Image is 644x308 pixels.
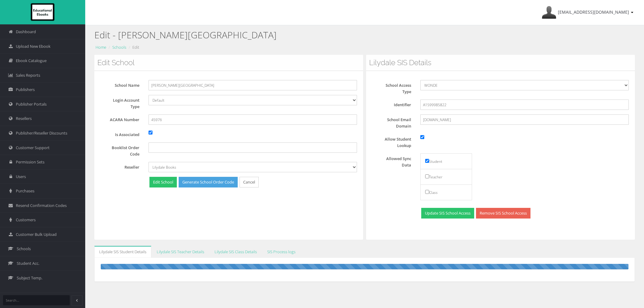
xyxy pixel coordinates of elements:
li: Class [420,184,472,200]
a: Cancel [240,177,259,187]
span: Customers [16,217,36,223]
h3: Lilydale SIS Details [369,59,632,67]
li: Teacher [420,169,472,185]
span: Publisher/Reseller Discounts [16,130,67,136]
label: Allow Student Lookup [372,134,416,149]
span: Student Acc. [17,261,39,266]
span: Publisher Portals [16,101,47,107]
button: Update SIS School Access [421,208,474,219]
label: Login Account Type [100,95,144,110]
li: Edit [127,44,139,51]
label: School Access Type [372,80,416,95]
label: ACARA Number [100,114,144,123]
label: Allowed Sync Data [372,153,416,168]
span: Publishers [16,87,35,93]
span: [EMAIL_ADDRESS][DOMAIN_NAME] [558,9,629,15]
button: Edit School [149,177,177,187]
li: Student [420,153,472,169]
span: Purchases [16,188,34,194]
img: Avatar [542,5,556,20]
label: School Name [100,80,144,89]
span: Ebook Catalogue [16,58,47,64]
span: Upload New Ebook [16,44,51,49]
span: Customer Bulk Upload [16,232,57,237]
span: Resend Confirmation Codes [16,203,67,208]
a: Lilydale SIS Student Details [94,246,151,258]
span: Customer Support [16,145,50,151]
label: School Email Domain [372,114,416,129]
label: Booklist Order Code [100,142,144,157]
a: SIS Process logs [262,246,300,258]
span: Schools [17,246,31,252]
label: Is Associated [100,129,144,138]
label: Reseller [100,162,144,170]
a: Lilydale SIS Class Details [210,246,262,258]
label: Identifier [372,100,416,108]
h2: Edit - [PERSON_NAME][GEOGRAPHIC_DATA] [94,30,635,40]
a: Lilydale SIS Teacher Details [152,246,209,258]
span: Users [16,174,26,180]
a: Remove SIS School Access [476,208,530,219]
span: Sales Reports [16,72,40,78]
span: Permission Sets [16,159,44,165]
input: Search... [3,295,70,305]
span: Subject Temp. [17,275,42,281]
h3: Edit School [97,59,360,67]
span: Resellers [16,116,32,121]
a: Home [96,44,106,50]
a: Schools [112,44,126,50]
a: Generate School Order Code [179,177,238,187]
span: Dashboard [16,29,36,35]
